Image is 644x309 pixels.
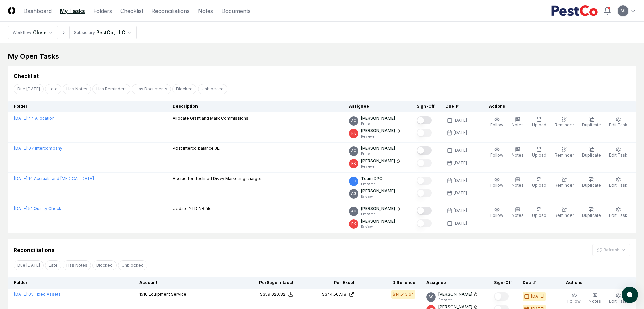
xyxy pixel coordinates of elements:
span: Follow [490,152,503,158]
th: Description [167,101,344,112]
a: [DATE]:05 Fixed Assets [14,292,61,297]
div: Workflow [13,29,32,36]
a: Folders [93,7,112,15]
button: Blocked [172,84,196,94]
button: Duplicate [581,115,602,129]
button: Due Today [14,260,44,270]
a: [DATE]:51 Quality Check [14,206,61,211]
div: [DATE] [454,178,467,184]
button: Late [45,84,61,94]
button: Edit Task [608,115,629,129]
span: Upload [532,152,546,158]
button: Mark complete [417,159,432,167]
p: [PERSON_NAME] [361,128,395,134]
a: Dashboard [23,7,52,15]
button: Upload [531,206,548,220]
span: RK [351,221,356,226]
span: TD [351,179,356,184]
span: [DATE] : [14,146,28,151]
button: Has Reminders [92,84,130,94]
button: Has Notes [63,84,91,94]
button: Due Today [14,84,44,94]
span: Reminder [555,122,574,127]
th: Per Sage Intacct [238,277,299,289]
button: Edit Task [608,176,629,190]
th: Assignee [421,277,489,289]
a: [DATE]:14 Accruals and [MEDICAL_DATA] [14,176,94,181]
span: Upload [532,213,546,218]
p: Preparer [438,297,478,303]
a: Reconciliations [151,7,190,15]
span: AG [351,148,356,153]
span: 1510 [139,292,148,297]
div: Subsidiary [74,29,95,36]
nav: breadcrumb [8,26,137,39]
span: Notes [512,152,524,158]
th: Sign-Off [489,277,517,289]
button: Follow [566,291,582,306]
button: Duplicate [581,176,602,190]
button: Follow [489,206,505,220]
button: Mark complete [417,129,432,137]
span: [DATE] : [14,292,28,297]
th: Assignee [344,101,411,112]
button: Duplicate [581,206,602,220]
span: Notes [512,122,524,127]
div: $344,507.18 [322,291,346,297]
div: Checklist [14,72,39,80]
span: AG [428,294,434,300]
p: Reviewer [361,224,395,229]
p: Accrue for declined Divvy Marketing charges [173,176,263,182]
p: Preparer [361,182,383,187]
button: Mark complete [417,177,432,185]
a: Checklist [120,7,143,15]
th: Difference [360,277,421,289]
button: Upload [531,176,548,190]
p: [PERSON_NAME] [361,115,395,121]
span: [DATE] : [14,116,28,121]
button: Upload [531,115,548,129]
div: Due [523,280,550,286]
p: Team DPO [361,176,383,182]
button: Mark complete [417,219,432,227]
p: Post Interco balance JE [173,145,220,151]
button: $359,020.82 [260,291,293,297]
span: Duplicate [582,213,601,218]
th: Sign-Off [411,101,440,112]
a: My Tasks [60,7,85,15]
span: Notes [589,298,601,304]
span: Follow [490,122,503,127]
div: Reconciliations [14,246,55,254]
p: Allocate Grant and Mark Commissions [173,115,248,121]
a: Documents [221,7,251,15]
div: [DATE] [454,220,467,226]
div: $359,020.82 [260,291,285,297]
th: Per Excel [299,277,360,289]
span: Follow [567,298,581,304]
div: Actions [483,103,630,109]
span: AG [620,8,626,13]
div: [DATE] [454,190,467,196]
p: [PERSON_NAME] [438,291,472,297]
span: Duplicate [582,183,601,188]
span: Reminder [555,183,574,188]
button: Mark complete [417,146,432,154]
span: [DATE] : [14,176,28,181]
button: Upload [531,145,548,160]
button: Mark complete [417,116,432,124]
p: Reviewer [361,164,400,169]
p: Preparer [361,121,395,126]
img: PestCo logo [551,5,598,16]
span: Reminder [555,213,574,218]
span: Duplicate [582,122,601,127]
th: Folder [8,277,134,289]
a: [DATE]:07 Intercompany [14,146,62,151]
span: RK [351,161,356,166]
p: [PERSON_NAME] [361,218,395,224]
button: Reminder [553,145,575,160]
p: Reviewer [361,134,400,139]
button: Mark complete [417,207,432,215]
p: Update YTD NR file [173,206,212,212]
div: [DATE] [454,117,467,123]
th: Folder [8,101,168,112]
